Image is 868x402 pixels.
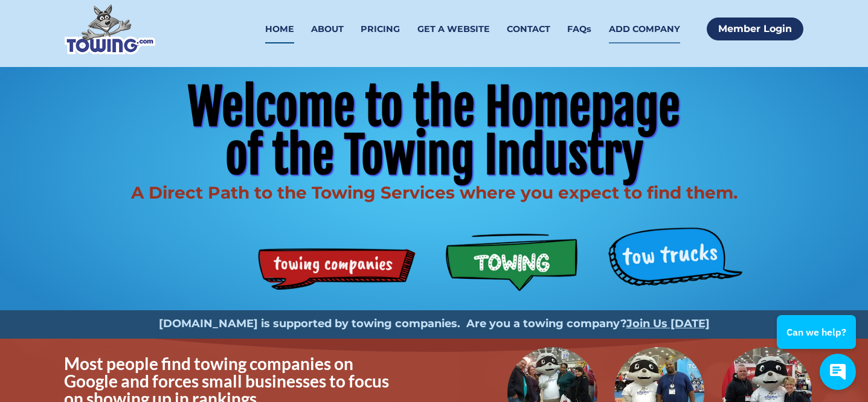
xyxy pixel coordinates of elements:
[361,15,400,43] a: PRICING
[707,18,803,40] a: Member Login
[567,15,591,43] a: FAQs
[507,15,550,43] a: CONTACT
[265,15,294,43] a: HOME
[417,15,490,43] a: GET A WEBSITE
[626,317,710,330] a: Join Us [DATE]
[188,77,680,138] span: Welcome to the Homepage
[762,282,868,402] iframe: Conversations
[65,4,155,54] img: Towing.com Logo
[225,125,643,186] span: of the Towing Industry
[609,15,680,43] a: ADD COMPANY
[311,15,344,43] a: ABOUT
[131,182,738,203] span: A Direct Path to the Towing Services where you expect to find them.
[159,317,626,330] strong: [DOMAIN_NAME] is supported by towing companies. Are you a towing company?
